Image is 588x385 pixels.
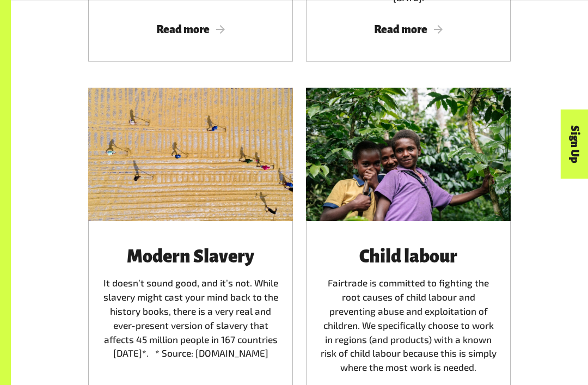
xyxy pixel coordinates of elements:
span: Read more [319,23,498,35]
div: Fairtrade is committed to fighting the root causes of child labour and preventing abuse and explo... [319,247,498,375]
div: It doesn’t sound good, and it’s not. While slavery might cast your mind back to the history books... [101,247,280,375]
span: Read more [101,23,280,35]
h3: Modern Slavery [101,247,280,267]
h3: Child labour [319,247,498,267]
